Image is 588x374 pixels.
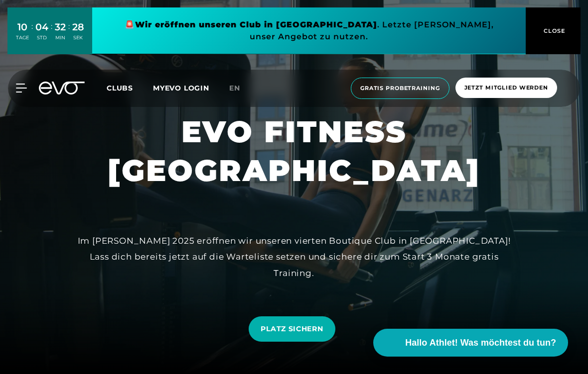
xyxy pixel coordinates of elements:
[8,112,580,190] h1: EVO FITNESS [GEOGRAPHIC_DATA]
[229,84,240,93] span: en
[541,26,566,35] span: CLOSE
[35,20,48,34] div: 04
[153,84,209,93] a: MYEVO LOGIN
[373,329,568,357] button: Hallo Athlet! Was möchtest du tun?
[526,7,581,54] button: CLOSE
[55,34,66,41] div: MIN
[72,20,84,34] div: 28
[249,316,335,342] a: PLATZ SICHERN
[16,34,29,41] div: TAGE
[107,84,133,93] span: Clubs
[72,34,84,41] div: SEK
[360,84,440,93] span: Gratis Probetraining
[31,21,33,47] div: :
[229,83,252,94] a: en
[16,20,29,34] div: 10
[348,78,452,99] a: Gratis Probetraining
[55,20,66,34] div: 32
[107,83,153,93] a: Clubs
[464,84,548,92] span: Jetzt Mitglied werden
[35,34,48,41] div: STD
[405,336,556,350] span: Hallo Athlet! Was möchtest du tun?
[261,324,323,334] span: PLATZ SICHERN
[51,21,52,47] div: :
[70,233,518,281] div: Im [PERSON_NAME] 2025 eröffnen wir unseren vierten Boutique Club in [GEOGRAPHIC_DATA]! Lass dich ...
[68,21,70,47] div: :
[452,78,560,99] a: Jetzt Mitglied werden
